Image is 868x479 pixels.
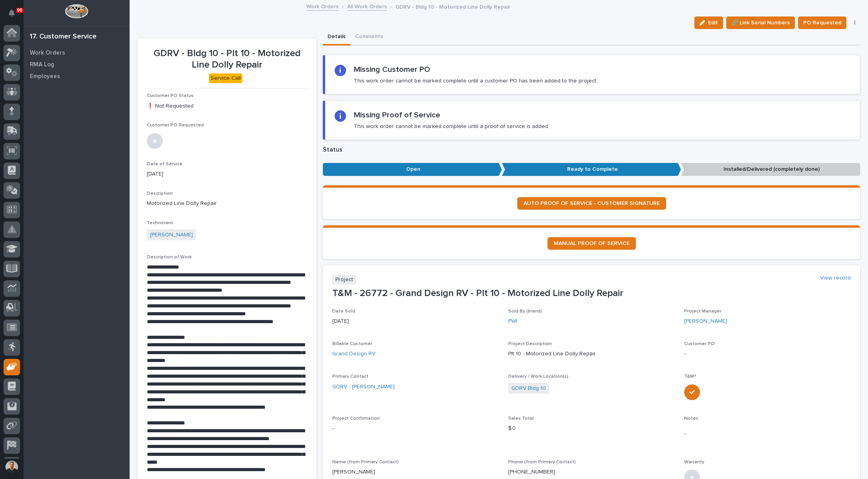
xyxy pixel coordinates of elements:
[24,59,130,70] a: RMA Log
[10,9,20,22] div: Notifications90
[508,468,555,476] p: [PHONE_NUMBER]
[508,460,576,464] span: Phone (from Primary Contact)
[24,47,130,59] a: Work Orders
[684,460,704,464] span: Warranty
[350,29,388,46] button: Comments
[332,317,499,325] p: [DATE]
[502,163,681,176] p: Ready to Complete
[147,170,307,178] p: [DATE]
[17,7,22,13] p: 90
[508,424,675,433] p: $ 0
[684,350,851,358] p: -
[332,460,399,464] span: Name (from Primary Contact)
[323,163,502,176] p: Open
[820,275,851,282] a: View record
[209,73,242,83] div: Service Call
[147,191,173,196] span: Description
[323,146,860,154] p: Status
[332,342,372,346] span: Billable Customer
[30,61,54,68] p: RMA Log
[65,4,88,18] img: Workspace Logo
[684,317,727,325] a: [PERSON_NAME]
[554,241,630,246] span: MANUAL PROOF OF SERVICE
[354,123,549,130] p: This work order cannot be marked complete until a proof of service is added.
[30,49,65,57] p: Work Orders
[147,255,192,260] span: Description of Work
[30,33,97,41] div: 17. Customer Service
[508,342,552,346] span: Project Description
[731,18,790,27] span: 🔗 Link Serial Numbers
[396,2,510,11] p: GDRV - Bldg 10 - Motorized Line Dolly Repair
[508,374,568,379] span: Delivery / Work Location(s)
[524,201,660,206] span: AUTO PROOF OF SERVICE - CUSTOMER SIGNATURE
[548,237,636,250] a: MANUAL PROOF OF SERVICE
[4,5,20,21] button: Notifications
[332,309,355,314] span: Date Sold
[511,384,546,393] a: GDRV Bldg 10
[332,383,395,391] a: GDRV - [PERSON_NAME]
[332,374,368,379] span: Primary Contact
[306,2,339,11] a: Work Orders
[323,29,350,46] button: Details
[332,288,851,299] p: T&M - 26772 - Grand Design RV - Plt 10 - Motorized Line Dolly Repair
[684,430,851,438] p: -
[708,19,718,26] span: Edit
[332,424,499,433] p: -
[347,2,387,11] a: All Work Orders
[517,197,666,210] a: AUTO PROOF OF SERVICE - CUSTOMER SIGNATURE
[24,70,130,82] a: Employees
[332,468,499,476] p: [PERSON_NAME]
[332,416,380,421] span: Project Confirmation
[508,317,517,325] a: PWI
[332,350,375,358] a: Grand Design RV
[354,65,430,74] h2: Missing Customer PO
[684,416,698,421] span: Notes
[147,48,307,71] p: GDRV - Bldg 10 - Plt 10 - Motorized Line Dolly Repair
[681,163,860,176] p: Installed/Delivered (completely done)
[147,221,173,225] span: Technicians
[30,73,60,80] p: Employees
[726,16,795,29] button: 🔗 Link Serial Numbers
[684,342,715,346] span: Customer PO
[508,350,675,358] p: Plt 10 - Motorized Line Dolly Repair
[147,199,307,208] p: Motorized Line Dolly Repair
[798,16,846,29] button: PO Requested
[147,102,307,110] p: ❗ Not Requested
[354,77,597,84] p: This work order cannot be marked complete until a customer PO has been added to the project.
[508,309,542,314] span: Sold By (brand)
[508,416,534,421] span: Sales Total
[803,18,841,27] span: PO Requested
[694,16,723,29] button: Edit
[332,275,356,285] p: Project
[684,309,722,314] span: Project Manager
[4,459,20,475] button: users-avatar
[147,162,183,166] span: Date of Service
[147,93,194,98] span: Customer PO Status
[684,374,696,379] span: T&M?
[354,110,440,120] h2: Missing Proof of Service
[150,231,193,239] a: [PERSON_NAME]
[147,123,204,128] span: Customer PO Requested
